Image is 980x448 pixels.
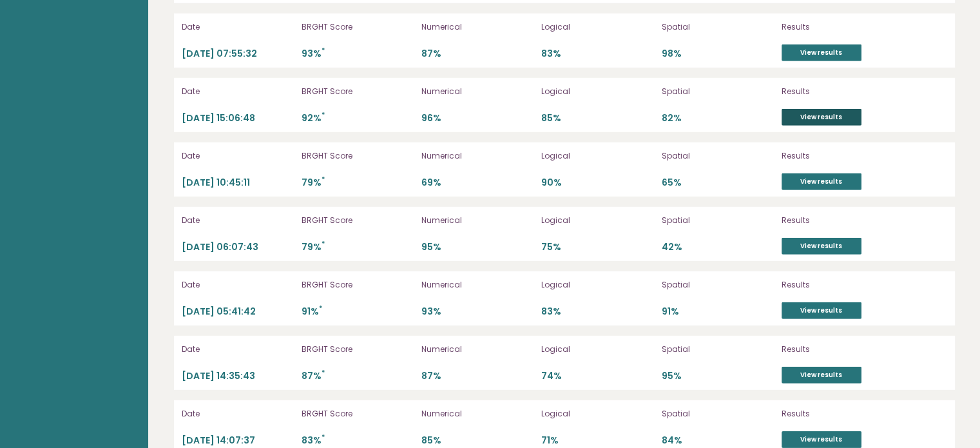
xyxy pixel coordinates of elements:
[782,173,861,190] a: View results
[421,279,533,291] p: Numerical
[421,21,533,33] p: Numerical
[182,21,294,33] p: Date
[782,44,861,61] a: View results
[541,177,653,189] p: 90%
[302,48,414,60] p: 93%
[782,215,917,226] p: Results
[662,48,774,60] p: 98%
[541,279,653,291] p: Logical
[302,112,414,124] p: 92%
[662,434,774,447] p: 84%
[541,21,653,33] p: Logical
[421,306,533,318] p: 93%
[302,434,414,447] p: 83%
[302,177,414,189] p: 79%
[421,150,533,162] p: Numerical
[182,150,294,162] p: Date
[421,177,533,189] p: 69%
[182,344,294,355] p: Date
[662,370,774,382] p: 95%
[662,306,774,318] p: 91%
[182,241,294,253] p: [DATE] 06:07:43
[182,48,294,60] p: [DATE] 07:55:32
[662,408,774,420] p: Spatial
[421,344,533,355] p: Numerical
[302,21,414,33] p: BRGHT Score
[782,431,861,448] a: View results
[541,86,653,97] p: Logical
[541,434,653,447] p: 71%
[541,408,653,420] p: Logical
[302,344,414,355] p: BRGHT Score
[421,86,533,97] p: Numerical
[662,177,774,189] p: 65%
[541,215,653,226] p: Logical
[662,21,774,33] p: Spatial
[302,241,414,253] p: 79%
[302,86,414,97] p: BRGHT Score
[302,279,414,291] p: BRGHT Score
[421,408,533,420] p: Numerical
[662,279,774,291] p: Spatial
[782,344,917,355] p: Results
[182,408,294,420] p: Date
[782,150,917,162] p: Results
[302,215,414,226] p: BRGHT Score
[421,370,533,382] p: 87%
[182,86,294,97] p: Date
[541,306,653,318] p: 83%
[182,434,294,447] p: [DATE] 14:07:37
[782,109,861,126] a: View results
[182,279,294,291] p: Date
[541,150,653,162] p: Logical
[421,434,533,447] p: 85%
[541,112,653,124] p: 85%
[782,86,917,97] p: Results
[662,241,774,253] p: 42%
[421,215,533,226] p: Numerical
[662,215,774,226] p: Spatial
[182,370,294,382] p: [DATE] 14:35:43
[182,177,294,189] p: [DATE] 10:45:11
[541,344,653,355] p: Logical
[541,241,653,253] p: 75%
[782,408,917,420] p: Results
[662,112,774,124] p: 82%
[421,241,533,253] p: 95%
[662,344,774,355] p: Spatial
[782,302,861,319] a: View results
[782,21,917,33] p: Results
[541,48,653,60] p: 83%
[302,150,414,162] p: BRGHT Score
[662,150,774,162] p: Spatial
[782,279,917,291] p: Results
[541,370,653,382] p: 74%
[182,215,294,226] p: Date
[782,367,861,384] a: View results
[662,86,774,97] p: Spatial
[302,408,414,420] p: BRGHT Score
[421,48,533,60] p: 87%
[421,112,533,124] p: 96%
[302,306,414,318] p: 91%
[182,306,294,318] p: [DATE] 05:41:42
[782,238,861,255] a: View results
[182,112,294,124] p: [DATE] 15:06:48
[302,370,414,382] p: 87%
